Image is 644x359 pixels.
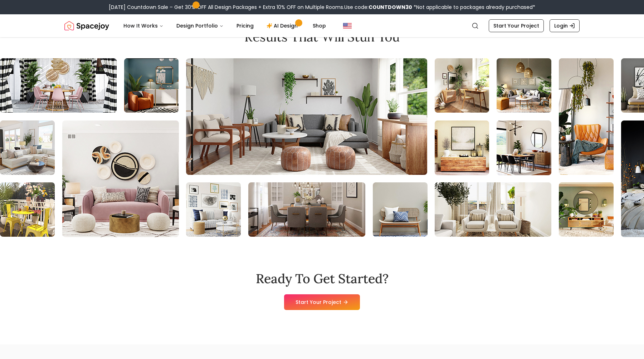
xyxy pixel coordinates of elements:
[256,271,389,286] h2: Ready To Get Started?
[307,19,332,33] a: Shop
[344,4,412,11] span: Use code:
[171,19,229,33] button: Design Portfolio
[64,30,580,44] h2: Results that will stun you
[369,4,412,11] b: COUNTDOWN30
[261,19,306,33] a: AI Design
[412,4,535,11] span: *Not applicable to packages already purchased*
[109,4,535,11] div: [DATE] Countdown Sale – Get 30% OFF All Design Packages + Extra 10% OFF on Multiple Rooms.
[489,19,544,32] a: Start Your Project
[284,294,360,310] a: Start Your Project
[118,19,169,33] button: How It Works
[550,19,580,32] a: Login
[64,14,580,37] nav: Global
[231,19,259,33] a: Pricing
[118,19,332,33] nav: Main
[64,19,109,33] a: Spacejoy
[343,21,352,30] img: United States
[64,19,109,33] img: Spacejoy Logo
